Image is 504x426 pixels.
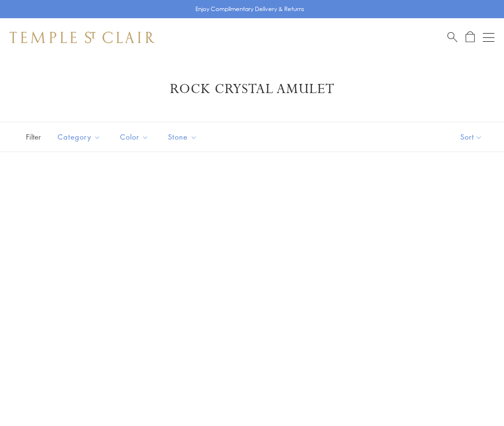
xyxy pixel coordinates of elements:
[447,31,457,43] a: Search
[50,126,108,148] button: Category
[483,32,494,43] button: Open navigation
[163,131,204,143] span: Stone
[10,32,155,43] img: Temple St. Clair
[115,131,156,143] span: Color
[195,4,304,14] p: Enjoy Complimentary Delivery & Returns
[53,131,108,143] span: Category
[24,81,480,98] h1: Rock Crystal Amulet
[161,126,204,148] button: Stone
[466,31,475,43] a: Open Shopping Bag
[113,126,156,148] button: Color
[439,122,504,152] button: Show sort by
